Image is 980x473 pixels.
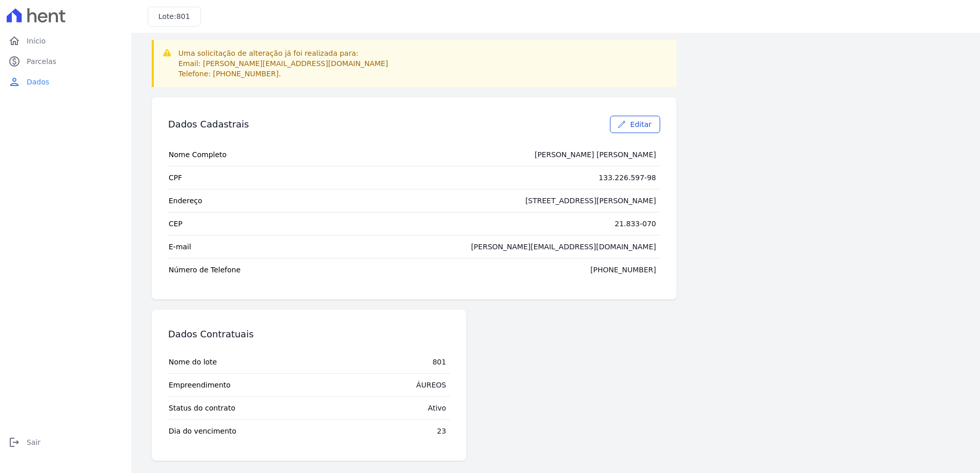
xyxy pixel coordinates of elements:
[8,76,21,88] i: person
[610,116,660,133] a: Editar
[437,426,446,436] div: 23
[168,328,254,340] h3: Dados Contratuais
[178,48,388,79] p: Uma solicitação de alteração já foi realizada para: Email: [PERSON_NAME][EMAIL_ADDRESS][DOMAIN_NA...
[169,426,236,436] span: Dia do vencimento
[8,55,21,68] i: paid
[4,72,127,92] a: personDados
[525,196,656,206] div: [STREET_ADDRESS][PERSON_NAME]
[4,51,127,72] a: paidParcelas
[615,219,656,229] div: 21.833-070
[169,196,202,206] span: Endereço
[169,219,182,229] span: CEP
[168,118,249,131] h3: Dados Cadastrais
[169,357,217,367] span: Nome do lote
[535,149,656,160] div: [PERSON_NAME] [PERSON_NAME]
[428,403,446,413] div: Ativo
[599,173,656,183] div: 133.226.597-98
[169,149,227,160] span: Nome Completo
[4,31,127,51] a: homeInício
[4,432,127,453] a: logoutSair
[169,403,235,413] span: Status do contrato
[158,11,190,22] h3: Lote:
[169,173,182,183] span: CPF
[27,56,56,67] span: Parcelas
[27,77,49,87] span: Dados
[433,357,446,367] div: 801
[471,242,656,252] div: [PERSON_NAME][EMAIL_ADDRESS][DOMAIN_NAME]
[416,380,446,390] div: ÁUREOS
[590,265,656,275] div: [PHONE_NUMBER]
[169,265,240,275] span: Número de Telefone
[176,12,190,20] span: 801
[169,242,191,252] span: E-mail
[8,35,21,47] i: home
[169,380,231,390] span: Empreendimento
[27,437,40,447] span: Sair
[630,119,651,130] span: Editar
[27,36,46,46] span: Início
[8,436,21,448] i: logout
